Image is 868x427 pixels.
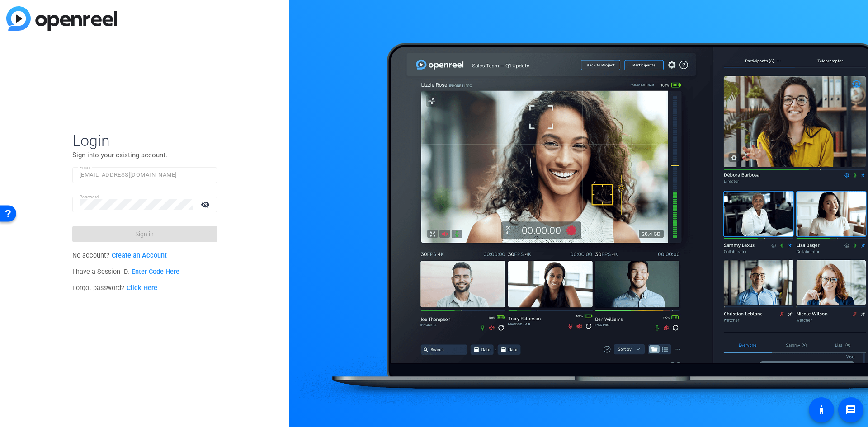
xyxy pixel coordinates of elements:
span: Login [72,131,217,150]
p: Sign into your existing account. [72,150,217,160]
mat-label: Password [80,194,99,199]
span: No account? [72,252,167,259]
a: Create an Account [112,252,167,259]
a: Click Here [127,284,157,292]
span: I have a Session ID. [72,268,179,276]
mat-label: Email [80,165,91,170]
input: Enter Email Address [80,169,210,180]
span: Forgot password? [72,284,157,292]
mat-icon: accessibility [816,404,827,415]
img: blue-gradient.svg [6,6,117,31]
mat-icon: visibility_off [195,198,217,211]
a: Enter Code Here [132,268,179,276]
mat-icon: message [845,404,856,415]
